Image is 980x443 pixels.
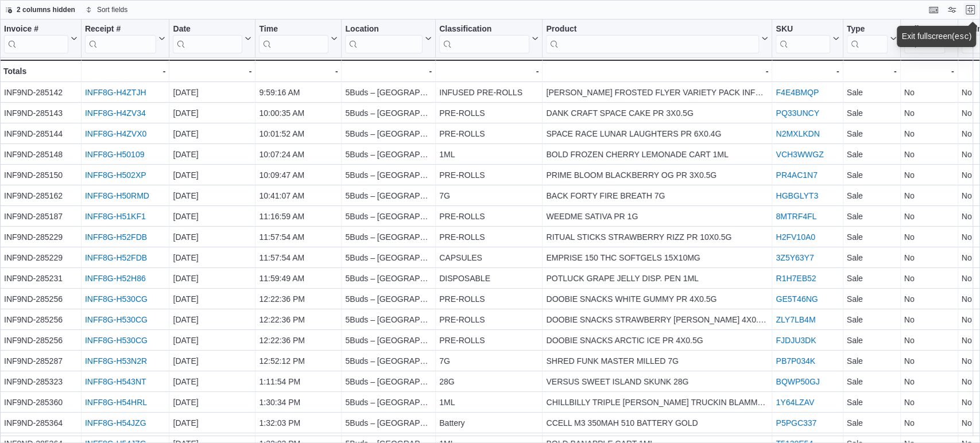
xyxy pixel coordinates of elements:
[439,375,539,388] div: 28G
[85,170,146,180] a: INFF8G-H502XP
[173,251,251,265] div: [DATE]
[904,333,954,347] div: No
[345,251,432,265] div: 5Buds – [GEOGRAPHIC_DATA]
[776,212,816,221] a: 8MTRF4FL
[776,88,819,97] a: F4E4BMQP
[904,189,954,203] div: No
[904,271,954,285] div: No
[847,251,897,265] div: Sale
[776,108,819,118] a: PQ33UNCY
[345,64,432,78] div: -
[259,86,338,99] div: 9:59:16 AM
[85,212,146,221] a: INFF8G-H51KF1
[904,106,954,120] div: No
[259,395,338,409] div: 1:30:34 PM
[85,150,144,159] a: INFF8G-H50109
[847,86,897,99] div: Sale
[847,230,897,244] div: Sale
[4,24,78,53] button: Invoice #
[345,168,432,182] div: 5Buds – [GEOGRAPHIC_DATA]
[259,106,338,120] div: 10:00:35 AM
[546,86,768,99] div: [PERSON_NAME] FROSTED FLYER VARIETY PACK INFUSED PR 5X0.5G
[439,292,539,306] div: PRE-ROLLS
[173,24,251,53] button: Date
[546,127,768,141] div: SPACE RACE LUNAR LAUGHTERS PR 6X0.4G
[17,5,75,14] span: 2 columns hidden
[345,395,432,409] div: 5Buds – [GEOGRAPHIC_DATA]
[345,147,432,161] div: 5Buds – [GEOGRAPHIC_DATA]
[847,292,897,306] div: Sale
[546,147,768,161] div: BOLD FROZEN CHERRY LEMONADE CART 1ML
[847,416,897,430] div: Sale
[546,313,768,327] div: DOOBIE SNACKS STRAWBERRY [PERSON_NAME] 4X0.5G
[85,191,149,200] a: INFF8G-H50RMD
[173,127,251,141] div: [DATE]
[85,88,146,97] a: INFF8G-H4ZTJH
[847,64,897,78] div: -
[904,24,945,35] div: Delivery
[439,251,539,265] div: CAPSULES
[439,147,539,161] div: 1ML
[85,398,147,407] a: INFF8G-H54HRL
[259,271,338,285] div: 11:59:49 AM
[4,24,68,35] div: Invoice #
[439,395,539,409] div: 1ML
[904,86,954,99] div: No
[546,354,768,368] div: SHRED FUNK MASTER MILLED 7G
[439,189,539,203] div: 7G
[97,5,127,14] span: Sort fields
[85,108,146,118] a: INFF8G-H4ZV34
[345,230,432,244] div: 5Buds – [GEOGRAPHIC_DATA]
[1,3,80,17] button: 2 columns hidden
[963,3,977,17] button: Exit fullscreen
[847,168,897,182] div: Sale
[173,168,251,182] div: [DATE]
[776,377,819,386] a: BQWP50GJ
[776,253,814,262] a: 3Z5Y63Y7
[85,253,147,262] a: INFF8G-H52FDB
[776,24,830,35] div: SKU
[439,106,539,120] div: PRE-ROLLS
[173,106,251,120] div: [DATE]
[546,395,768,409] div: CHILLBILLY TRIPLE [PERSON_NAME] TRUCKIN BLAMMO CART 1ML
[173,416,251,430] div: [DATE]
[847,106,897,120] div: Sale
[345,416,432,430] div: 5Buds – [GEOGRAPHIC_DATA]
[4,230,78,244] div: INF9ND-285229
[439,416,539,430] div: Battery
[4,209,78,223] div: INF9ND-285187
[4,313,78,327] div: INF9ND-285256
[345,375,432,388] div: 5Buds – [GEOGRAPHIC_DATA]
[259,24,328,53] div: Time
[904,395,954,409] div: No
[439,86,539,99] div: INFUSED PRE-ROLLS
[901,30,971,42] div: Exit fullscreen ( )
[847,24,888,53] div: Type
[847,313,897,327] div: Sale
[4,147,78,161] div: INF9ND-285148
[3,64,78,78] div: Totals
[847,24,897,53] button: Type
[85,232,147,242] a: INFF8G-H52FDB
[4,375,78,388] div: INF9ND-285323
[345,333,432,347] div: 5Buds – [GEOGRAPHIC_DATA]
[546,64,768,78] div: -
[776,336,816,345] a: FJDJU3DK
[85,336,148,345] a: INFF8G-H530CG
[904,354,954,368] div: No
[847,24,888,35] div: Type
[345,313,432,327] div: 5Buds – [GEOGRAPHIC_DATA]
[546,24,768,53] button: Product
[439,24,529,53] div: Classification
[4,416,78,430] div: INF9ND-285364
[173,292,251,306] div: [DATE]
[259,333,338,347] div: 12:22:36 PM
[439,24,539,53] button: Classification
[259,24,328,35] div: Time
[345,209,432,223] div: 5Buds – [GEOGRAPHIC_DATA]
[85,24,157,35] div: Receipt #
[439,354,539,368] div: 7G
[81,3,132,17] button: Sort fields
[173,354,251,368] div: [DATE]
[4,251,78,265] div: INF9ND-285229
